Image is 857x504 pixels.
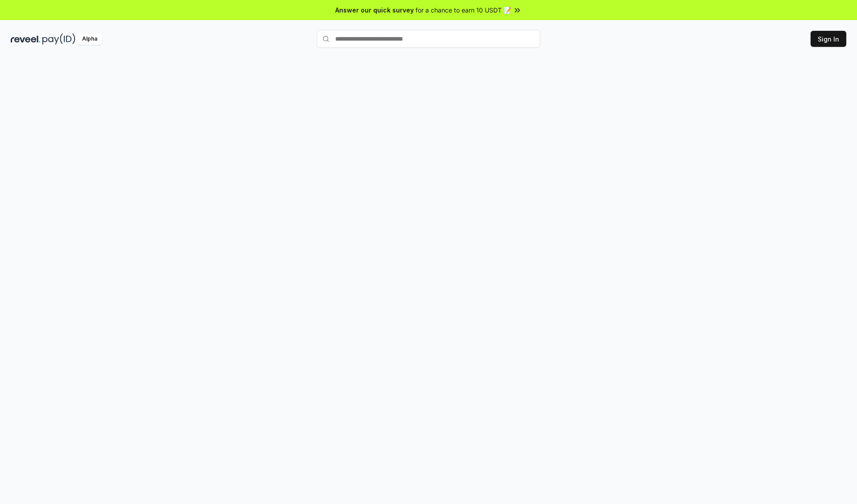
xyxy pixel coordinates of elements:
button: Sign In [811,31,846,47]
div: Alpha [77,33,102,45]
img: pay_id [42,33,75,45]
span: for a chance to earn 10 USDT 📝 [416,5,511,15]
span: Answer our quick survey [335,5,414,15]
img: reveel_dark [11,33,41,45]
